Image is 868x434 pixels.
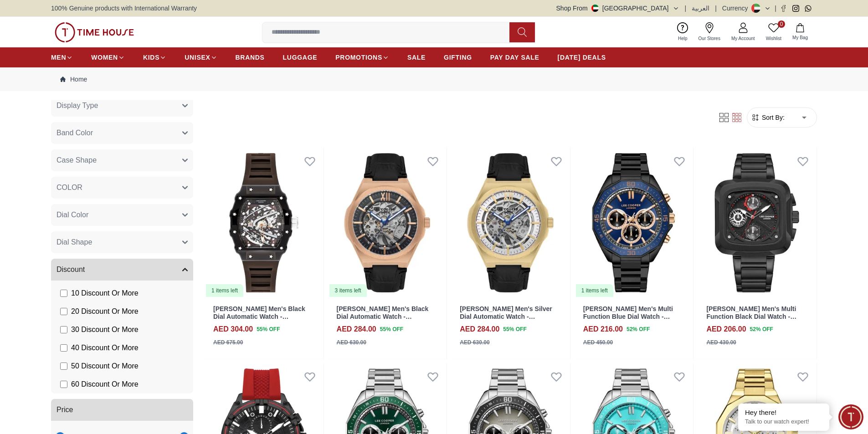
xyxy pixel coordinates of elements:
input: 10 Discount Or More [60,290,67,297]
span: [DATE] DEALS [558,53,606,62]
span: LUGGAGE [283,53,318,62]
a: KIDS [143,49,166,66]
button: Display Type [51,95,193,117]
a: [DATE] DEALS [558,49,606,66]
a: Our Stores [693,20,726,44]
span: Case Shape [56,155,97,166]
button: Sort By: [751,113,785,122]
nav: Breadcrumb [51,67,817,91]
h4: AED 284.00 [460,324,499,335]
span: 52 % OFF [627,325,650,333]
h4: AED 304.00 [213,324,253,335]
button: Shop From[GEOGRAPHIC_DATA] [556,4,679,13]
a: [PERSON_NAME] Men's Black Dial Automatic Watch - LC07980.066 [213,305,305,328]
div: 3 items left [329,284,367,297]
div: AED 675.00 [213,338,243,347]
a: [PERSON_NAME] Men's Multi Function Blue Dial Watch - LC08021.090 [583,305,673,328]
button: العربية [692,4,709,13]
input: 30 Discount Or More [60,326,67,333]
span: 40 Discount Or More [71,342,139,353]
span: Display Type [56,100,98,111]
img: Lee Cooper Men's Multi Function Black Dial Watch - LC08013.650 [697,148,817,298]
div: Chat Widget [838,404,863,429]
span: 52 % OFF [750,325,773,333]
a: [PERSON_NAME] Men's Silver Dial Automatic Watch - LC08050.131 [460,305,552,328]
span: 50 Discount Or More [71,361,139,372]
span: KIDS [143,53,159,62]
input: 20 Discount Or More [60,308,67,315]
a: Lee Cooper Men's Black Dial Automatic Watch - LC07980.0661 items left [204,148,324,298]
a: UNISEX [185,49,217,66]
a: Help [673,20,693,44]
h4: AED 216.00 [583,324,623,335]
span: Price [56,404,73,415]
a: Facebook [780,5,787,12]
img: Lee Cooper Men's Silver Dial Automatic Watch - LC08050.131 [451,148,570,298]
div: AED 630.00 [460,338,489,347]
span: 55 % OFF [257,325,280,333]
span: | [775,4,776,13]
span: | [715,4,717,13]
div: AED 450.00 [583,338,613,347]
button: Discount [51,259,193,281]
a: LUGGAGE [283,49,318,66]
span: 0 [778,20,785,28]
span: Sort By: [760,113,785,122]
span: My Bag [789,34,812,41]
span: Dial Shape [56,237,92,248]
div: Hey there! [745,408,822,417]
span: 55 % OFF [503,325,526,333]
span: 20 Discount Or More [71,306,139,317]
h4: AED 284.00 [337,324,376,335]
span: MEN [51,53,66,62]
span: 60 Discount Or More [71,379,139,390]
a: [PERSON_NAME] Men's Black Dial Automatic Watch - LC08050.451 [337,305,429,328]
span: Band Color [56,128,93,138]
span: SALE [407,53,426,62]
button: Band Color [51,122,193,144]
div: Currency [722,4,752,13]
a: GIFTING [444,49,472,66]
span: GIFTING [444,53,472,62]
span: 30 Discount Or More [71,324,139,335]
button: COLOR [51,177,193,199]
a: BRANDS [236,49,265,66]
img: ... [55,22,134,42]
button: Price [51,399,193,421]
span: Dial Color [56,209,88,220]
span: | [685,4,687,13]
div: 1 items left [206,284,243,297]
h4: AED 206.00 [706,324,746,335]
span: 100% Genuine products with International Warranty [51,4,197,13]
span: PROMOTIONS [335,53,382,62]
img: Lee Cooper Men's Black Dial Automatic Watch - LC08050.451 [328,148,447,298]
span: 55 % OFF [380,325,403,333]
span: PAY DAY SALE [490,53,539,62]
div: AED 630.00 [337,338,366,347]
span: Wishlist [762,35,785,42]
a: MEN [51,49,73,66]
img: Lee Cooper Men's Black Dial Automatic Watch - LC07980.066 [204,148,324,298]
a: SALE [407,49,426,66]
a: Home [60,75,87,84]
span: My Account [728,35,759,42]
span: 10 Discount Or More [71,288,139,299]
button: Case Shape [51,149,193,171]
a: 0Wishlist [760,20,787,44]
a: [PERSON_NAME] Men's Multi Function Black Dial Watch - LC08013.650 [706,305,796,328]
a: Lee Cooper Men's Multi Function Blue Dial Watch - LC08021.0901 items left [574,148,693,298]
span: Help [674,35,691,42]
span: WOMEN [91,53,118,62]
button: Dial Color [51,204,193,226]
a: Whatsapp [805,5,812,12]
img: United Arab Emirates [591,5,599,12]
button: My Bag [787,21,813,43]
span: Discount [56,264,85,275]
input: 40 Discount Or More [60,344,67,352]
input: 50 Discount Or More [60,363,67,370]
span: UNISEX [185,53,210,62]
span: Our Stores [695,35,724,42]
